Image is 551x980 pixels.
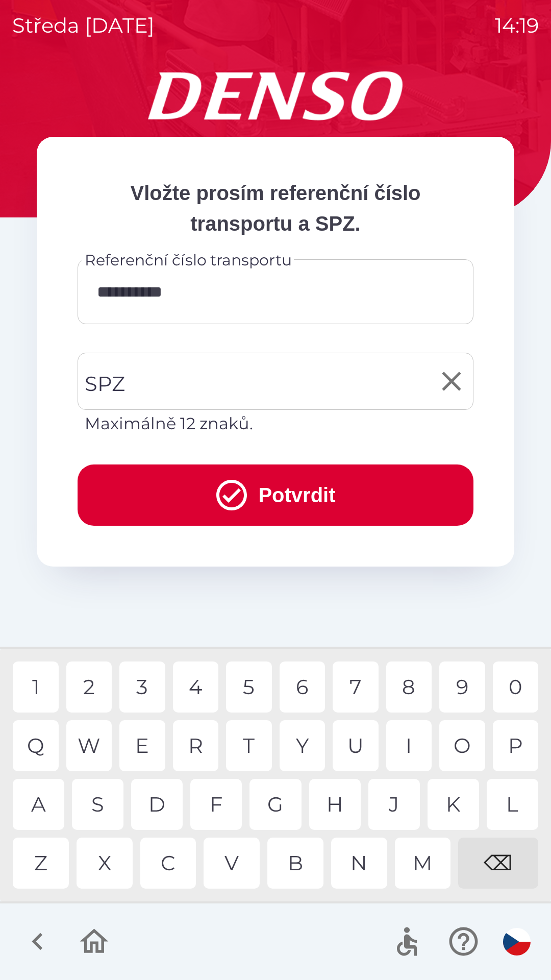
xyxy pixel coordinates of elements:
[495,10,539,41] p: 14:19
[78,178,473,239] p: Vložte prosím referenční číslo transportu a SPZ.
[503,928,531,955] img: cs flag
[85,249,292,271] label: Referenční číslo transportu
[12,10,155,41] p: středa [DATE]
[85,411,466,436] p: Maximálně 12 znaků.
[78,464,473,526] button: Potvrdit
[37,71,514,120] img: Logo
[433,363,470,400] button: Clear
